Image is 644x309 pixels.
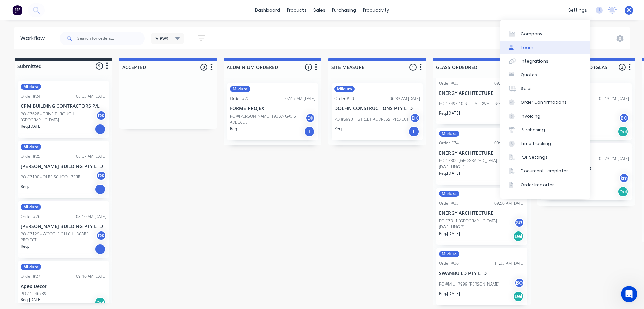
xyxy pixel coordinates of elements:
div: sales [310,5,329,15]
p: Req. [DATE] [21,123,42,130]
p: PO #6993 - [STREET_ADDRESS] PROJECT [334,116,408,122]
p: PO #MIL - 7999 [PERSON_NAME] [439,281,500,287]
div: 02:13 PM [DATE] [599,96,629,102]
div: PDF Settings [521,154,548,160]
a: Purchasing [500,123,590,137]
a: Company [500,27,590,40]
button: Upload attachment [11,223,16,228]
div: MilduraOrder #3509:50 AM [DATE]ENERGY ARCHITECTUREPO #7311 [GEOGRAPHIC_DATA] (DWELLING 2)SGReq.[D... [436,188,527,245]
div: MilduraOrder #2207:17 AM [DATE]FORME PROJEXPO #[PERSON_NAME]:193 ANGAS ST ADELAIDEDKReq.I [227,83,318,140]
div: Sales [521,86,533,92]
div: 09:46 AM [DATE] [76,273,106,279]
div: 11:35 AM [DATE] [494,260,525,267]
div: DK [96,171,106,181]
div: 08:07 AM [DATE] [76,153,106,159]
p: [PERSON_NAME] BUILDING PTY LTD [21,164,106,169]
div: MilduraOrder #3409:48 AM [DATE]ENERGY ARCHITECTUREPO #7309 [GEOGRAPHIC_DATA] (DWELLING 1)SGReq.[D... [436,128,527,185]
div: Order #26 [21,213,40,220]
div: Order #24 [21,93,40,99]
div: products [283,5,310,15]
button: Start recording [43,223,49,228]
div: MilduraOrder #2608:10 AM [DATE][PERSON_NAME] BUILDING PTY LTDPO #7129 - WOODLEIGH CHILDCARE PROJE... [18,201,109,258]
div: 09:23 AM [DATE] [494,80,525,86]
p: PO #7129 - WOODLEIGH CHILDCARE PROJECT [21,231,96,243]
a: Integrations [500,54,590,68]
div: SG [514,218,525,228]
p: Req. [DATE] [439,170,460,176]
div: km [619,173,629,183]
p: PO #7309 [GEOGRAPHIC_DATA] (DWELLING 1) [439,158,514,170]
div: DK [96,110,106,121]
div: Order #20 [334,96,354,102]
div: 09:50 AM [DATE] [494,200,525,206]
img: Profile image for Maricar [19,4,30,15]
div: I [304,126,315,137]
p: Apex Decor [21,284,106,289]
p: PO #[PERSON_NAME]:193 ANGAS ST ADELAIDE [230,113,305,125]
div: Mildura [334,86,355,92]
button: go back [4,3,17,16]
p: SWANBUILD PTY LTD [439,271,525,276]
p: PO #7628 - DRIVE THROUGH [GEOGRAPHIC_DATA] [21,111,96,123]
div: 07:17 AM [DATE] [285,96,315,102]
div: Order #35 [439,200,459,206]
p: ENERGY ARCHITECTURE [439,150,525,156]
div: Workflow [20,34,48,42]
a: PDF Settings [500,151,590,164]
p: ENERGY ARCHITECTURE [439,210,525,216]
div: Del [95,297,106,308]
div: 06:33 AM [DATE] [390,96,420,102]
div: Del [513,231,524,242]
p: PO #7190 - OLRS SCHOOL BERRI [21,174,81,180]
input: Search for orders... [77,32,145,45]
div: Mildura [21,204,41,210]
a: Team [500,41,590,54]
a: Sales [500,82,590,96]
a: Quotes [500,68,590,82]
div: Del [513,291,524,302]
div: Thanks for letting me know. Let me check further and get back to you shortly. [5,31,111,59]
div: Order #34 [439,140,459,146]
p: DOLFIN CONSTRUCTIONS PTY LTD [334,106,420,111]
div: DK [305,113,315,123]
div: Mildura [439,251,459,257]
div: DK [96,230,106,241]
div: Thanks for letting me know. Let me check further and get back to you shortly. [11,35,106,55]
div: It seems to be working now. I'll message back if it happens again. Thank you. [30,190,125,210]
div: purchasing [329,5,360,15]
a: Time Tracking [500,137,590,150]
button: Send a message… [116,220,127,231]
p: Req. [DATE] [439,110,460,116]
div: Invoicing [521,113,540,119]
div: BO [619,113,629,123]
a: dashboard [252,5,283,15]
textarea: Message… [6,208,130,220]
div: Team [521,45,533,51]
p: PO #7495 10 NULLA - DWELLING 3 [439,101,504,107]
div: Order #33 [439,80,459,86]
div: MilduraOrder #2408:05 AM [DATE]CPM BUILDING CONTRACTORS P/LPO #7628 - DRIVE THROUGH [GEOGRAPHIC_D... [18,81,109,138]
button: Home [106,3,119,16]
p: Req. [DATE] [21,297,42,303]
div: I just tried and was able to generate a quote for Quote #20. Could you please do us a favor and c... [11,64,106,90]
div: I just tried and was able to generate a quote for Quote #20. Could you please do us a favor and c... [5,60,111,181]
div: 09:48 AM [DATE] [494,140,525,146]
iframe: Intercom live chat [621,286,637,302]
div: Integrations [521,58,548,64]
div: DK [410,113,420,123]
div: Order #25 [21,153,40,159]
div: Del [618,126,628,137]
div: Order #36 [439,260,459,267]
button: Emoji picker [21,223,27,228]
div: 08:05 AM [DATE] [76,93,106,99]
a: Order Importer [500,178,590,192]
div: BO [514,278,525,288]
div: It seems to be working now. I'll message back if it happens again. Thank you. [24,186,130,214]
div: I [95,244,106,255]
p: Req. [DATE] [439,291,460,297]
span: Views [155,35,168,42]
div: I [95,124,106,135]
div: Order Importer [521,182,554,188]
div: I [95,184,106,195]
p: Active [DATE] [33,8,63,15]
